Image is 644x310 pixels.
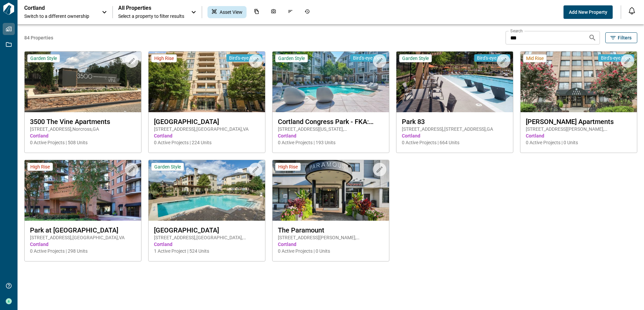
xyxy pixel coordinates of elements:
[563,5,613,19] button: Add New Property
[30,248,136,254] span: 0 Active Projects | 298 Units
[30,241,136,248] span: Cortland
[154,55,174,61] span: High Rise
[278,248,384,254] span: 0 Active Projects | 0 Units
[149,52,265,112] img: property-asset
[30,234,136,241] span: [STREET_ADDRESS] , [GEOGRAPHIC_DATA] , VA
[24,34,503,41] span: 84 Properties
[250,6,263,18] div: Documents
[24,13,95,20] span: Switch to a different ownership
[278,55,305,61] span: Garden Style
[510,28,523,34] label: Search
[520,52,637,112] img: property-asset
[154,132,260,139] span: Cortland
[272,160,389,221] img: property-asset
[154,248,260,254] span: 1 Active Project | 524 Units
[569,9,607,15] span: Add New Property
[402,55,429,61] span: Garden Style
[229,55,260,61] span: Bird's-eye View
[207,6,247,18] div: Asset View
[526,126,632,132] span: [STREET_ADDRESS][PERSON_NAME] , [GEOGRAPHIC_DATA] , VA
[278,226,384,234] span: The Paramount
[278,234,384,241] span: [STREET_ADDRESS][PERSON_NAME] , [GEOGRAPHIC_DATA] , VA
[154,139,260,146] span: 0 Active Projects | 224 Units
[626,5,637,16] button: Open notification feed
[526,118,632,126] span: [PERSON_NAME] Apartments
[396,52,513,112] img: property-asset
[618,34,632,41] span: Filters
[118,5,184,11] span: All Properties
[30,139,136,146] span: 0 Active Projects | 508 Units
[278,164,298,170] span: High Rise
[402,139,508,146] span: 0 Active Projects | 664 Units
[278,241,384,248] span: Cortland
[586,31,599,44] button: Search properties
[526,139,632,146] span: 0 Active Projects | 0 Units
[267,6,280,18] div: Photos
[278,126,384,132] span: [STREET_ADDRESS][US_STATE] , [GEOGRAPHIC_DATA] , CO
[272,52,389,112] img: property-asset
[118,13,184,20] span: Select a property to filter results
[526,55,544,61] span: Mid Rise
[154,234,260,241] span: [STREET_ADDRESS] , [GEOGRAPHIC_DATA] , [GEOGRAPHIC_DATA]
[25,52,141,112] img: property-asset
[149,160,265,221] img: property-asset
[30,118,136,126] span: 3500 The Vine Apartments
[477,55,508,61] span: Bird's-eye View
[284,6,297,18] div: Issues & Info
[353,55,384,61] span: Bird's-eye View
[278,118,384,126] span: Cortland Congress Park - FKA: [US_STATE] Pointe
[154,164,181,170] span: Garden Style
[402,118,508,126] span: Park 83
[154,226,260,234] span: [GEOGRAPHIC_DATA]
[601,55,632,61] span: Bird's-eye View
[30,126,136,132] span: [STREET_ADDRESS] , Norcross , GA
[154,241,260,248] span: Cortland
[25,160,141,221] img: property-asset
[24,5,85,11] p: Cortland
[278,132,384,139] span: Cortland
[402,126,508,132] span: [STREET_ADDRESS] , [STREET_ADDRESS] , GA
[526,132,632,139] span: Cortland
[30,226,136,234] span: Park at [GEOGRAPHIC_DATA]
[30,132,136,139] span: Cortland
[154,126,260,132] span: [STREET_ADDRESS] , [GEOGRAPHIC_DATA] , VA
[605,32,637,43] button: Filters
[402,132,508,139] span: Cortland
[154,118,260,126] span: [GEOGRAPHIC_DATA]
[300,6,314,18] div: Job History
[30,55,57,61] span: Garden Style
[220,9,243,15] span: Asset View
[30,164,50,170] span: High Rise
[278,139,384,146] span: 0 Active Projects | 193 Units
